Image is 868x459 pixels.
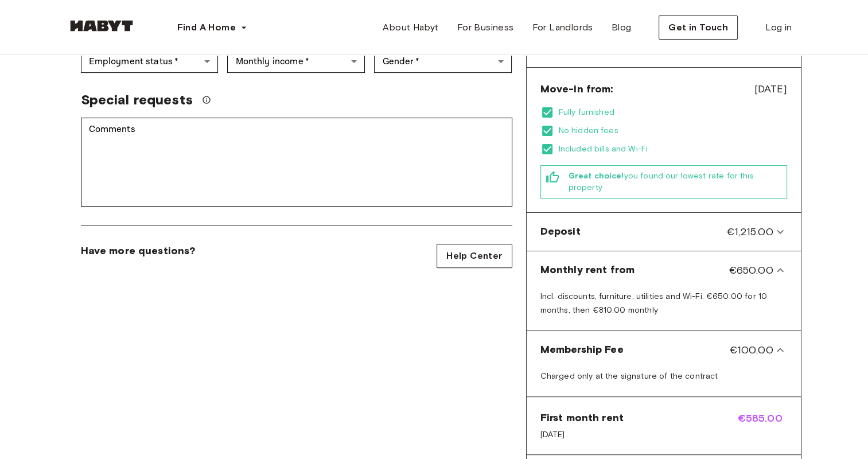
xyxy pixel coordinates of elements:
[569,171,624,181] b: Great choice!
[531,256,796,285] div: Monthly rent from€650.00
[540,371,718,381] span: Charged only at the signature of the contract
[81,118,512,207] div: Comments
[612,21,632,34] span: Blog
[737,411,787,441] span: €585.00
[727,224,773,239] span: €1,215.00
[457,21,514,34] span: For Business
[559,125,787,137] span: No hidden fees
[532,21,593,34] span: For Landlords
[540,411,624,425] span: First month rent
[523,16,602,39] a: For Landlords
[81,244,196,258] span: Have more questions?
[559,143,787,155] span: Included bills and Wi-Fi
[383,21,438,34] span: About Habyt
[67,20,136,32] img: Habyt
[437,244,512,268] a: Help Center
[540,291,767,315] span: Incl. discounts, furniture, utilities and Wi-Fi. €650.00 for 10 months, then €810.00 monthly
[531,217,796,246] div: Deposit€1,215.00
[373,16,447,39] a: About Habyt
[765,21,792,34] span: Log in
[202,95,211,104] svg: We'll do our best to accommodate your request, but please note we can't guarantee it will be poss...
[569,170,782,193] span: you found our lowest rate for this property
[668,21,728,34] span: Get in Touch
[540,343,624,357] span: Membership Fee
[446,249,502,263] span: Help Center
[168,16,256,39] button: Find A Home
[602,16,641,39] a: Blog
[540,429,624,441] span: [DATE]
[448,16,523,39] a: For Business
[756,16,801,39] a: Log in
[729,263,773,278] span: €650.00
[540,263,635,278] span: Monthly rent from
[659,15,738,40] button: Get in Touch
[540,224,581,239] span: Deposit
[540,82,613,96] span: Move-in from:
[754,81,787,96] span: [DATE]
[559,107,787,118] span: Fully furnished
[177,21,236,34] span: Find A Home
[531,336,796,364] div: Membership Fee€100.00
[81,91,193,108] span: Special requests
[729,343,773,357] span: €100.00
